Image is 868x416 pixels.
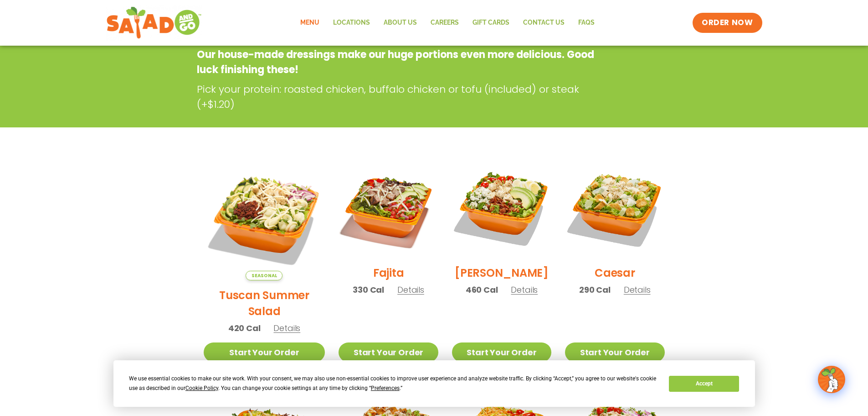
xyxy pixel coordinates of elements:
[185,385,218,391] span: Cookie Policy
[595,265,635,281] h2: Caesar
[624,284,651,295] span: Details
[197,82,602,112] p: Pick your protein: roasted chicken, buffalo chicken or tofu (included) or steak (+$1.20)
[113,360,755,407] div: Cookie Consent Prompt
[293,12,326,33] a: Menu
[511,284,538,295] span: Details
[819,367,844,392] img: wpChatIcon
[293,12,601,33] nav: Menu
[452,342,551,362] a: Start Your Order
[452,158,551,258] img: Product photo for Cobb Salad
[377,12,424,33] a: About Us
[228,322,261,334] span: 420 Cal
[565,158,664,258] img: Product photo for Caesar Salad
[565,342,664,362] a: Start Your Order
[466,12,516,33] a: GIFT CARDS
[129,374,658,393] div: We use essential cookies to make our site work. With your consent, we may also use non-essential ...
[204,158,325,280] img: Product photo for Tuscan Summer Salad
[353,284,384,296] span: 330 Cal
[273,322,300,334] span: Details
[693,13,762,33] a: ORDER NOW
[106,5,202,41] img: new-SAG-logo-768×292
[197,47,598,77] p: Our house-made dressings make our huge portions even more delicious. Good luck finishing these!
[702,17,753,28] span: ORDER NOW
[371,385,400,391] span: Preferences
[516,12,571,33] a: Contact Us
[397,284,424,295] span: Details
[204,287,325,319] h2: Tuscan Summer Salad
[339,342,438,362] a: Start Your Order
[466,284,498,296] span: 460 Cal
[579,284,611,296] span: 290 Cal
[246,271,282,280] span: Seasonal
[424,12,466,33] a: Careers
[326,12,377,33] a: Locations
[339,158,438,258] img: Product photo for Fajita Salad
[455,265,549,281] h2: [PERSON_NAME]
[204,342,325,362] a: Start Your Order
[571,12,601,33] a: FAQs
[373,265,404,281] h2: Fajita
[669,376,739,392] button: Accept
